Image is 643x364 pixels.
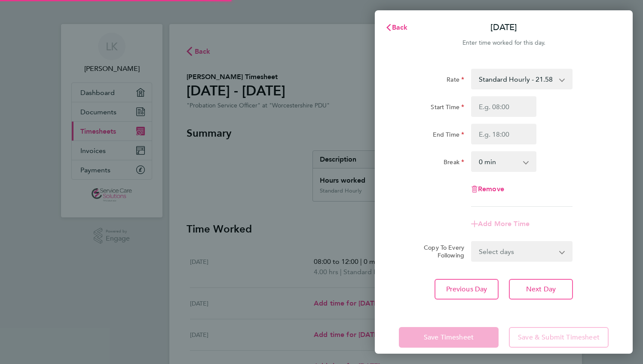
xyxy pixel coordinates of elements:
[417,244,464,259] label: Copy To Every Following
[433,131,464,141] label: End Time
[446,285,487,294] span: Previous Day
[375,38,633,48] div: Enter time worked for this day.
[526,285,556,294] span: Next Day
[444,158,464,168] label: Break
[478,185,504,193] span: Remove
[471,186,504,193] button: Remove
[377,19,416,36] button: Back
[509,279,573,300] button: Next Day
[435,279,499,300] button: Previous Day
[392,23,408,31] span: Back
[471,96,536,117] input: E.g. 08:00
[471,124,536,144] input: E.g. 18:00
[431,103,464,113] label: Start Time
[490,21,517,34] p: [DATE]
[447,76,464,86] label: Rate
